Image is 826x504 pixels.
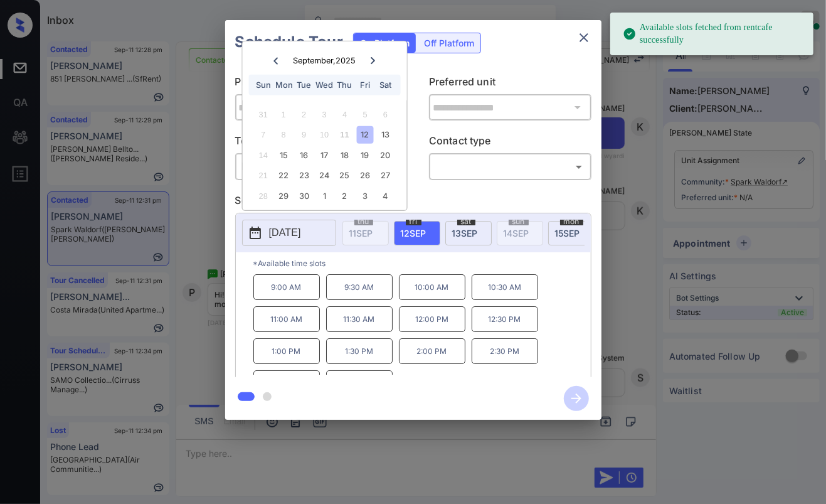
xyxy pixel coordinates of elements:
p: Preferred unit [429,74,591,94]
div: Not available Friday, September 5th, 2025 [357,106,374,123]
p: 3:30 PM [326,370,393,396]
div: Not available Sunday, August 31st, 2025 [255,106,272,123]
p: 1:30 PM [326,338,393,364]
p: Select slot [235,193,591,213]
div: Not available Thursday, September 4th, 2025 [336,106,353,123]
p: Preferred community [235,74,398,94]
p: 11:30 AM [326,306,393,332]
h2: Schedule Tour [225,20,353,64]
button: close [571,25,596,50]
div: Not available Sunday, September 7th, 2025 [255,126,272,143]
div: Choose Monday, September 29th, 2025 [275,188,292,205]
span: mon [560,218,583,225]
div: Choose Saturday, September 27th, 2025 [377,167,394,184]
p: *Available time slots [253,252,591,274]
div: Choose Saturday, September 20th, 2025 [377,147,394,164]
div: Sun [255,77,272,94]
div: Choose Friday, September 26th, 2025 [357,167,374,184]
div: Tue [295,77,312,94]
div: Choose Saturday, October 4th, 2025 [377,188,394,205]
div: Choose Saturday, September 13th, 2025 [377,126,394,143]
div: Choose Wednesday, September 17th, 2025 [316,147,333,164]
div: Wed [316,77,333,94]
span: fri [406,218,421,225]
div: Not available Tuesday, September 2nd, 2025 [295,106,312,123]
p: 2:30 PM [472,338,538,364]
div: Off Platform [418,33,480,53]
div: Choose Friday, October 3rd, 2025 [357,188,374,205]
div: On Platform [354,33,416,53]
div: Fri [357,77,374,94]
div: Not available Sunday, September 28th, 2025 [255,188,272,205]
div: month 2025-09 [246,104,403,206]
p: [DATE] [269,225,301,240]
p: 10:00 AM [399,274,465,300]
div: Choose Thursday, October 2nd, 2025 [336,188,353,205]
div: Choose Friday, September 19th, 2025 [357,147,374,164]
span: 13 SEP [452,228,478,239]
div: Thu [336,77,353,94]
div: In Person [238,156,394,177]
div: Choose Tuesday, September 23rd, 2025 [295,167,312,184]
p: 10:30 AM [472,274,538,300]
div: Not available Wednesday, September 10th, 2025 [316,126,333,143]
div: Mon [275,77,292,94]
span: 15 SEP [555,228,580,239]
p: Tour type [235,133,398,153]
p: 11:00 AM [253,306,320,332]
div: Available slots fetched from rentcafe successfully [623,16,803,51]
div: Not available Tuesday, September 9th, 2025 [295,126,312,143]
div: Not available Wednesday, September 3rd, 2025 [316,106,333,123]
p: 2:00 PM [399,338,465,364]
div: Choose Tuesday, September 30th, 2025 [295,188,312,205]
div: Not available Sunday, September 21st, 2025 [255,167,272,184]
div: Choose Wednesday, October 1st, 2025 [316,188,333,205]
p: 12:00 PM [399,306,465,332]
div: Not available Monday, September 1st, 2025 [275,106,292,123]
div: September , 2025 [293,56,356,65]
div: Sat [377,77,394,94]
div: Choose Monday, September 15th, 2025 [275,147,292,164]
div: Not available Monday, September 8th, 2025 [275,126,292,143]
div: date-select [445,221,492,245]
div: Not available Saturday, September 6th, 2025 [377,106,394,123]
div: Choose Thursday, September 25th, 2025 [336,167,353,184]
p: Contact type [429,133,591,153]
div: Choose Wednesday, September 24th, 2025 [316,167,333,184]
div: Choose Thursday, September 18th, 2025 [336,147,353,164]
div: Not available Sunday, September 14th, 2025 [255,147,272,164]
p: 9:00 AM [253,274,320,300]
button: [DATE] [242,220,336,246]
p: 1:00 PM [253,338,320,364]
div: Choose Monday, September 22nd, 2025 [275,167,292,184]
div: date-select [548,221,595,245]
span: sat [457,218,475,225]
p: 12:30 PM [472,306,538,332]
div: Choose Friday, September 12th, 2025 [357,126,374,143]
p: 9:30 AM [326,274,393,300]
p: 3:00 PM [253,370,320,396]
div: Choose Tuesday, September 16th, 2025 [295,147,312,164]
div: date-select [394,221,440,245]
div: Not available Thursday, September 11th, 2025 [336,126,353,143]
span: 12 SEP [401,228,426,239]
